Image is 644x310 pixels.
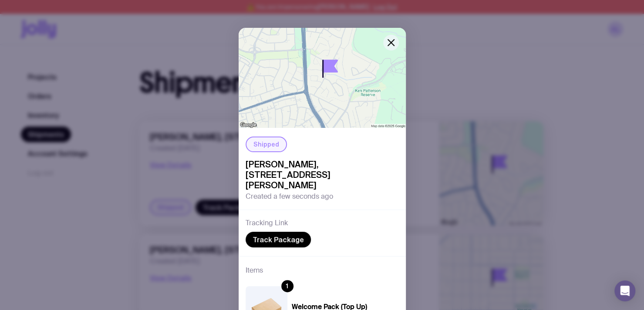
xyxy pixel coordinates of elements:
h3: Tracking Link [246,219,288,227]
a: Track Package [246,232,311,247]
div: 1 [281,280,293,292]
div: Open Intercom Messenger [614,280,635,301]
div: Shipped [246,137,287,152]
h3: Items [246,265,263,276]
span: Created a few seconds ago [246,192,333,201]
span: [PERSON_NAME], [STREET_ADDRESS][PERSON_NAME] [246,159,399,190]
img: staticmap [239,28,406,128]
